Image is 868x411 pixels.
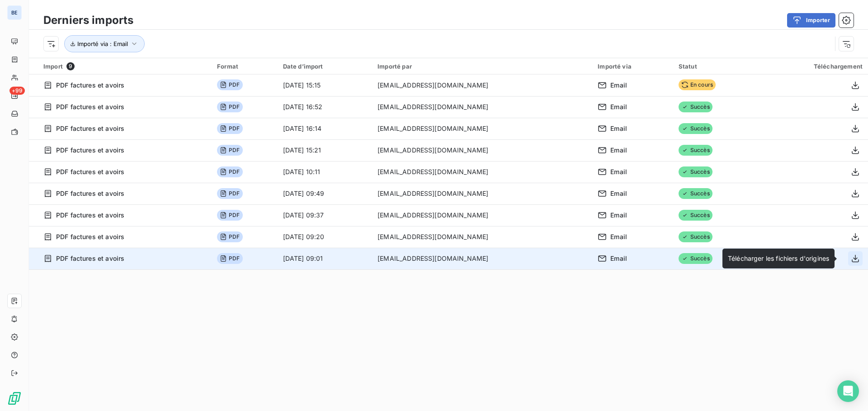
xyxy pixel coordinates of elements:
[43,62,206,70] div: Import
[372,96,592,118] td: [EMAIL_ADDRESS][DOMAIN_NAME]
[679,79,716,90] span: En cours
[56,167,124,176] span: PDF factures et avoirs
[278,161,373,183] td: [DATE] 10:11
[679,188,712,199] span: Succès
[610,167,627,176] span: Email
[77,40,128,47] span: Importé via : Email
[610,146,627,155] span: Email
[679,166,712,177] span: Succès
[43,12,133,28] h3: Derniers imports
[217,102,242,112] span: PDF
[56,189,124,198] span: PDF factures et avoirs
[278,204,373,226] td: [DATE] 09:37
[278,139,373,161] td: [DATE] 15:21
[610,124,627,133] span: Email
[56,124,124,133] span: PDF factures et avoirs
[56,81,124,90] span: PDF factures et avoirs
[679,63,755,70] div: Statut
[372,248,592,269] td: [EMAIL_ADDRESS][DOMAIN_NAME]
[679,123,712,134] span: Succès
[217,188,242,199] span: PDF
[377,63,587,70] div: Importé par
[679,231,712,242] span: Succès
[66,62,75,70] span: 9
[679,145,712,156] span: Succès
[217,63,272,70] div: Format
[56,102,124,111] span: PDF factures et avoirs
[765,63,863,70] div: Téléchargement
[610,81,627,90] span: Email
[278,96,373,118] td: [DATE] 16:52
[217,231,242,242] span: PDF
[283,63,367,70] div: Date d’import
[679,102,712,112] span: Succès
[610,211,627,220] span: Email
[372,161,592,183] td: [EMAIL_ADDRESS][DOMAIN_NAME]
[372,204,592,226] td: [EMAIL_ADDRESS][DOMAIN_NAME]
[610,254,627,263] span: Email
[372,183,592,204] td: [EMAIL_ADDRESS][DOMAIN_NAME]
[679,253,712,264] span: Succès
[7,5,22,20] div: BE
[787,13,835,28] button: Importer
[372,139,592,161] td: [EMAIL_ADDRESS][DOMAIN_NAME]
[278,183,373,204] td: [DATE] 09:49
[372,74,592,96] td: [EMAIL_ADDRESS][DOMAIN_NAME]
[217,166,242,177] span: PDF
[217,79,242,90] span: PDF
[679,210,712,221] span: Succès
[217,253,242,264] span: PDF
[217,145,242,156] span: PDF
[837,380,859,402] div: Open Intercom Messenger
[372,118,592,139] td: [EMAIL_ADDRESS][DOMAIN_NAME]
[278,248,373,269] td: [DATE] 09:01
[598,63,668,70] div: Importé via
[728,254,829,262] span: Télécharger les fichiers d'origines
[217,123,242,134] span: PDF
[9,87,25,95] span: +99
[610,232,627,241] span: Email
[56,146,124,155] span: PDF factures et avoirs
[217,210,242,221] span: PDF
[610,102,627,111] span: Email
[56,211,124,220] span: PDF factures et avoirs
[64,35,145,52] button: Importé via : Email
[56,254,124,263] span: PDF factures et avoirs
[278,226,373,248] td: [DATE] 09:20
[278,74,373,96] td: [DATE] 15:15
[7,391,22,406] img: Logo LeanPay
[610,189,627,198] span: Email
[372,226,592,248] td: [EMAIL_ADDRESS][DOMAIN_NAME]
[56,232,124,241] span: PDF factures et avoirs
[278,118,373,139] td: [DATE] 16:14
